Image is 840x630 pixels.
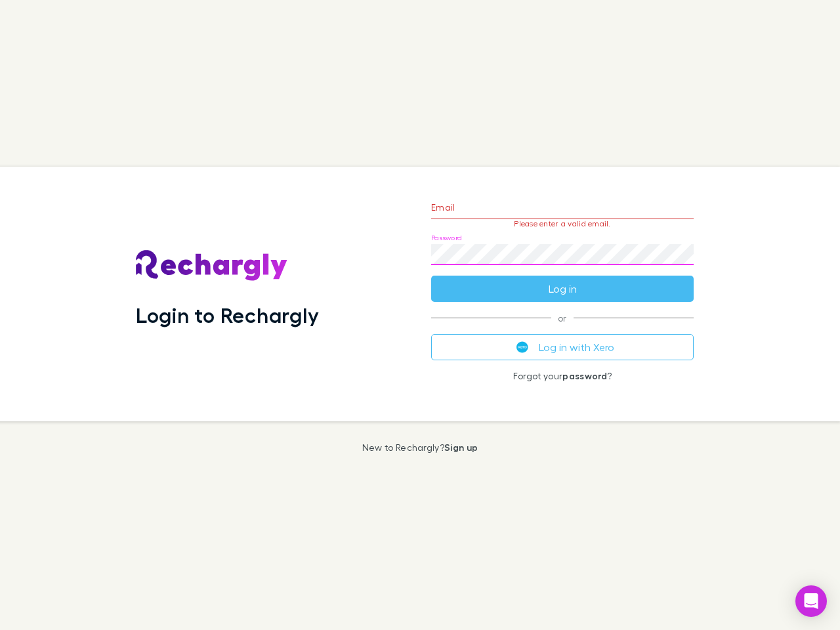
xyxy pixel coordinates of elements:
[562,370,607,381] a: password
[444,442,478,453] a: Sign up
[795,585,827,617] div: Open Intercom Messenger
[431,334,694,360] button: Log in with Xero
[136,250,288,282] img: Rechargly's Logo
[431,318,694,318] span: or
[431,233,462,243] label: Password
[516,341,528,353] img: Xero's logo
[362,442,478,453] p: New to Rechargly?
[431,276,694,302] button: Log in
[431,371,694,381] p: Forgot your ?
[136,303,319,327] h1: Login to Rechargly
[431,219,694,228] p: Please enter a valid email.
